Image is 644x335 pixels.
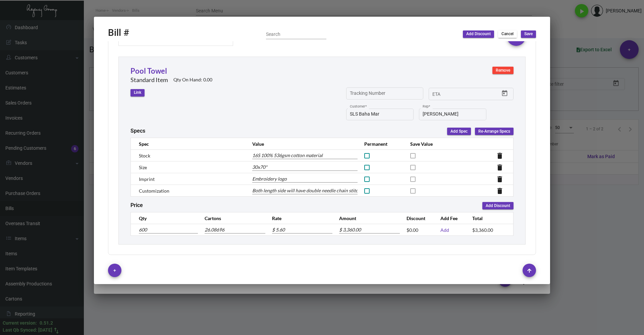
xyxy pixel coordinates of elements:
[139,153,150,158] span: Stock
[131,138,246,150] th: Spec
[3,327,52,334] div: Last Qb Synced: [DATE]
[496,68,510,73] span: Remove
[482,202,514,209] button: Add Discount
[265,212,333,224] th: Rate
[130,202,143,209] h2: Price
[475,128,514,135] button: Re-Arrange Specs
[130,89,145,96] button: Link
[447,128,471,135] button: Add Spec
[450,129,468,134] span: Add Spec
[130,76,168,84] h2: Standard Item
[478,129,510,134] span: Re-Arrange Specs
[440,227,449,233] a: Add
[521,30,536,38] button: Save
[499,88,510,98] button: Open calendar
[246,138,358,150] th: Value
[434,212,466,224] th: Add Fee
[466,31,491,37] span: Add Discount
[407,227,418,233] span: $0.00
[496,152,504,160] mat-icon: delete
[524,31,533,37] span: Save
[113,264,116,277] span: +
[139,176,155,182] span: Imprint
[173,77,212,83] h2: Qty On Hand: 0.00
[463,30,494,38] button: Add Discount
[472,227,493,233] span: $3,360.00
[198,212,265,224] th: Cartons
[139,188,169,194] span: Customization
[459,91,491,97] input: End date
[332,212,400,224] th: Amount
[139,164,147,170] span: Size
[492,67,514,74] button: Remove
[496,187,504,195] mat-icon: delete
[404,138,469,150] th: Save Value
[40,320,53,327] div: 0.51.2
[130,128,145,135] h2: Specs
[486,203,510,209] span: Add Discount
[432,91,453,97] input: Start date
[496,175,504,183] mat-icon: delete
[3,320,37,327] div: Current version:
[496,163,504,172] mat-icon: delete
[501,31,514,37] span: Cancel
[130,66,167,75] a: Pool Towel
[400,212,434,224] th: Discount
[134,90,141,95] span: Link
[358,138,404,150] th: Permanent
[108,264,121,277] button: +
[131,212,198,224] th: Qty
[498,30,517,38] button: Cancel
[108,27,129,39] h2: Bill #
[466,212,513,224] th: Total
